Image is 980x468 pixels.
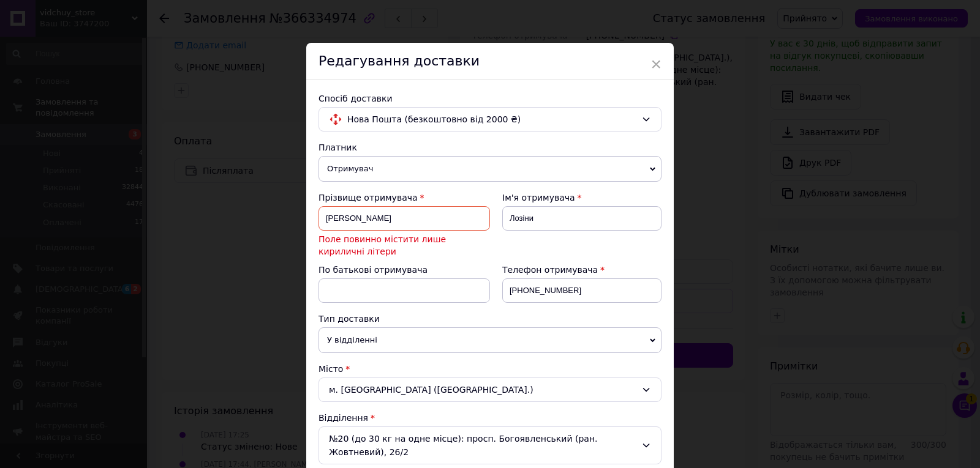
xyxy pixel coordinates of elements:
div: м. [GEOGRAPHIC_DATA] ([GEOGRAPHIC_DATA].) [318,377,661,402]
span: Прізвище отримувача [318,193,418,202]
span: Платник [318,143,357,152]
div: Місто [318,363,661,375]
span: Поле повинно містити лише кириличні літери [318,233,490,258]
input: +380 [502,278,661,303]
span: По батькові отримувача [318,265,428,275]
span: Тип доставки [318,314,380,324]
span: Телефон отримувача [502,265,598,275]
span: Отримувач [318,156,661,182]
div: Редагування доставки [306,43,674,80]
span: Ім'я отримувача [502,193,575,202]
div: Відділення [318,412,661,424]
div: №20 (до 30 кг на одне місце): просп. Богоявленський (ран. Жовтневий), 26/2 [318,426,661,464]
span: Нова Пошта (безкоштовно від 2000 ₴) [347,113,636,126]
span: У відділенні [318,327,661,353]
span: × [650,54,661,75]
div: Спосіб доставки [318,92,661,105]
